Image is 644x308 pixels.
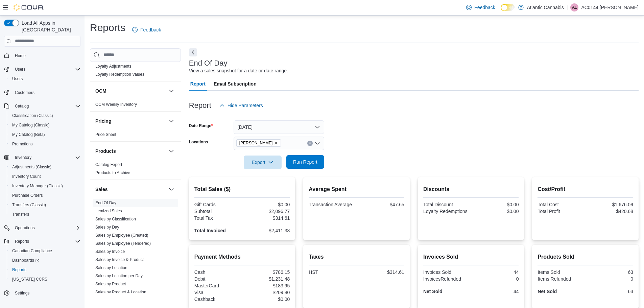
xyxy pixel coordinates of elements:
span: Promotions [9,140,80,148]
button: Sales [95,186,166,193]
h3: Sales [95,186,108,193]
span: Operations [12,224,80,232]
button: Users [7,74,83,84]
button: Operations [1,223,83,233]
button: Inventory [1,153,83,162]
span: Adjustments (Classic) [12,164,51,170]
div: 44 [472,269,519,275]
span: Reports [12,237,80,245]
h2: Cost/Profit [538,185,633,193]
a: Users [9,75,25,83]
button: Inventory Count [7,172,83,181]
button: Hide Parameters [217,99,266,112]
span: Purchase Orders [12,193,43,198]
button: Export [244,156,282,169]
h3: Products [95,148,116,155]
span: Users [15,67,25,72]
div: $0.00 [472,209,519,214]
span: Inventory [12,153,80,162]
span: Report [190,77,206,91]
div: $314.61 [358,269,404,275]
div: Loyalty Redemptions [423,209,470,214]
span: Sales by Day [95,224,119,230]
button: Catalog [12,102,31,110]
div: Pricing [90,131,181,141]
input: Dark Mode [501,4,515,11]
span: Canadian Compliance [9,247,80,255]
span: My Catalog (Classic) [9,121,80,129]
a: My Catalog (Beta) [9,131,48,139]
a: Canadian Compliance [9,247,55,255]
span: Canadian Compliance [12,248,52,254]
div: Items Sold [538,269,584,275]
button: Users [1,65,83,74]
span: Dashboards [9,256,80,264]
span: Sales by Employee (Created) [95,233,148,238]
span: Transfers [12,212,29,217]
button: Operations [12,224,38,232]
div: InvoicesRefunded [423,276,470,282]
a: Adjustments (Classic) [9,163,54,171]
span: Catalog Export [95,162,122,167]
button: Canadian Compliance [7,246,83,256]
a: Transfers (Classic) [9,201,49,209]
a: Products to Archive [95,170,130,175]
div: $420.68 [587,209,633,214]
p: Atlantic Cannabis [527,3,564,11]
button: Pricing [167,117,175,125]
h3: OCM [95,88,106,94]
button: Products [95,148,166,155]
button: My Catalog (Beta) [7,130,83,139]
button: Settings [1,288,83,298]
a: Sales by Invoice [95,249,125,254]
button: Customers [1,88,83,97]
span: Users [9,75,80,83]
div: Visa [194,290,241,295]
strong: Net Sold [538,289,557,294]
span: Sales by Location [95,265,127,270]
span: Run Report [293,159,317,165]
button: Promotions [7,139,83,149]
a: Sales by Classification [95,217,136,221]
span: My Catalog (Beta) [12,132,45,137]
a: End Of Day [95,200,116,205]
div: $786.15 [243,269,290,275]
div: Debit [194,276,241,282]
span: Sales by Employee (Tendered) [95,241,151,246]
span: Home [15,53,26,58]
span: Bay Roberts [236,139,281,147]
span: Sales by Location per Day [95,273,143,279]
span: My Catalog (Beta) [9,131,80,139]
a: Price Sheet [95,132,116,137]
h2: Average Spent [309,185,404,193]
a: Inventory Count [9,172,44,181]
div: $0.00 [243,297,290,302]
div: Total Profit [538,209,584,214]
a: Sales by Product [95,282,126,286]
span: Classification (Classic) [9,112,80,120]
a: Loyalty Redemption Values [95,72,144,77]
a: Customers [12,89,37,97]
h2: Invoices Sold [423,253,519,261]
span: [PERSON_NAME] [239,140,273,146]
span: Home [12,51,80,60]
a: Dashboards [7,256,83,265]
span: Sales by Invoice & Product [95,257,144,262]
h3: Report [189,101,211,110]
div: 44 [472,289,519,294]
span: Reports [9,266,80,274]
button: Classification (Classic) [7,111,83,120]
button: Transfers (Classic) [7,200,83,210]
span: Sales by Invoice [95,249,125,254]
div: Subtotal [194,209,241,214]
span: Export [248,156,278,169]
div: Invoices Sold [423,269,470,275]
span: Feedback [140,26,161,33]
span: Hide Parameters [228,102,263,109]
div: MasterCard [194,283,241,288]
div: 63 [587,289,633,294]
div: $0.00 [243,202,290,207]
button: Reports [12,237,32,245]
a: Reports [9,266,29,274]
span: Price Sheet [95,132,116,137]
